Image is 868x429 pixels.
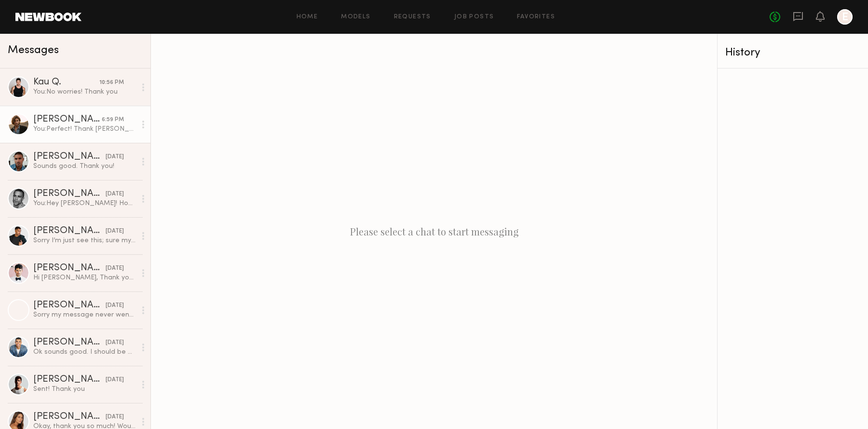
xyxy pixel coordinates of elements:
div: [DATE] [106,264,124,273]
div: You: Hey [PERSON_NAME]! Hope you’re doing well. This is [PERSON_NAME] from Rebel Marketing, an ag... [33,199,136,208]
div: Sounds good. Thank you! [33,162,136,171]
div: History [725,47,860,58]
a: E [837,9,853,25]
div: Kau Q. [33,78,99,87]
a: Job Posts [454,14,494,20]
div: [DATE] [106,152,124,162]
div: [PERSON_NAME] [33,189,106,199]
a: Home [297,14,318,20]
div: [DATE] [106,338,124,347]
div: Sent! Thank you [33,385,136,394]
div: [PERSON_NAME] [33,226,106,236]
div: [PERSON_NAME] [33,375,106,385]
a: Favorites [517,14,555,20]
div: Sorry my message never went through! Must have had bad signal. I would have to do a 750 minimum u... [33,310,136,319]
div: [DATE] [106,413,124,422]
div: [PERSON_NAME] [33,152,106,162]
div: 10:56 PM [99,78,124,87]
div: Sorry I’m just see this; sure my number is [PHONE_NUMBER] Talk soon! [33,236,136,245]
div: 6:59 PM [102,115,124,125]
div: [DATE] [106,375,124,385]
div: [PERSON_NAME] [33,115,102,125]
div: Ok sounds good. I should be able to send something in [DATE]. [33,347,136,357]
div: Please select a chat to start messaging [151,34,717,429]
div: [DATE] [106,227,124,236]
div: You: No worries! Thank you [33,87,136,97]
a: Requests [394,14,431,20]
a: Models [341,14,370,20]
div: [PERSON_NAME] [33,412,106,422]
div: [DATE] [106,190,124,199]
div: [PERSON_NAME] [33,301,106,310]
div: [DATE] [106,301,124,310]
div: You: Perfect! Thank [PERSON_NAME] [33,125,136,134]
div: Hi [PERSON_NAME], Thank you so much for reaching out, and I sincerely apologize for the delay — I... [33,273,136,282]
span: Messages [8,45,59,56]
div: [PERSON_NAME] [33,263,106,273]
div: [PERSON_NAME] [33,338,106,347]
